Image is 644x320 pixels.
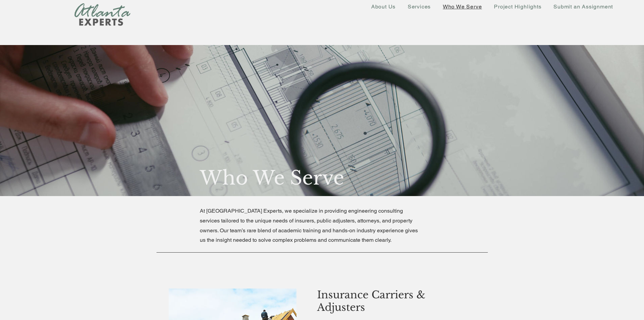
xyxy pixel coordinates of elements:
[494,3,541,10] span: Project Highlights
[443,3,482,10] span: Who We Serve
[553,3,613,10] span: Submit an Assignment
[200,208,418,243] span: At [GEOGRAPHIC_DATA] Experts, we specialize in providing engineering consulting services tailored...
[371,3,396,10] span: About Us
[74,3,130,26] img: New Logo Transparent Background_edited.png
[317,289,425,314] span: Insurance Carriers & Adjusters
[200,166,344,190] span: Who We Serve
[408,3,431,10] span: Services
